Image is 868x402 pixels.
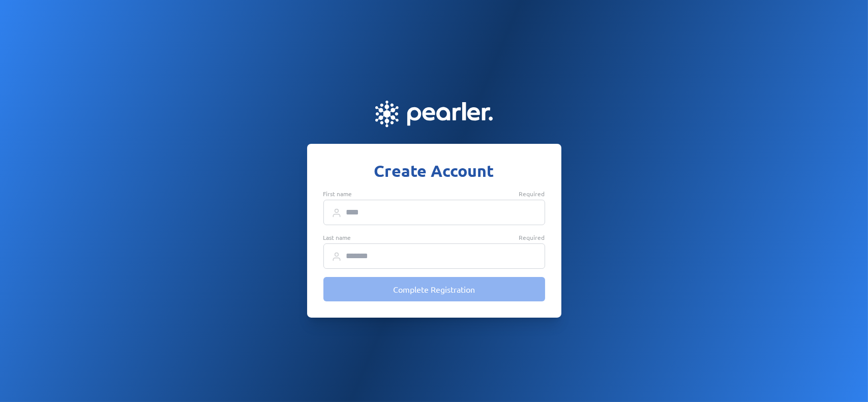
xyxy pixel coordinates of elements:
[323,277,545,301] button: Complete Registration
[519,190,545,198] span: Required
[519,233,545,241] span: Required
[323,160,545,181] h1: Create Account
[323,190,352,198] span: First name
[393,284,475,294] span: Complete Registration
[323,233,351,241] span: Last name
